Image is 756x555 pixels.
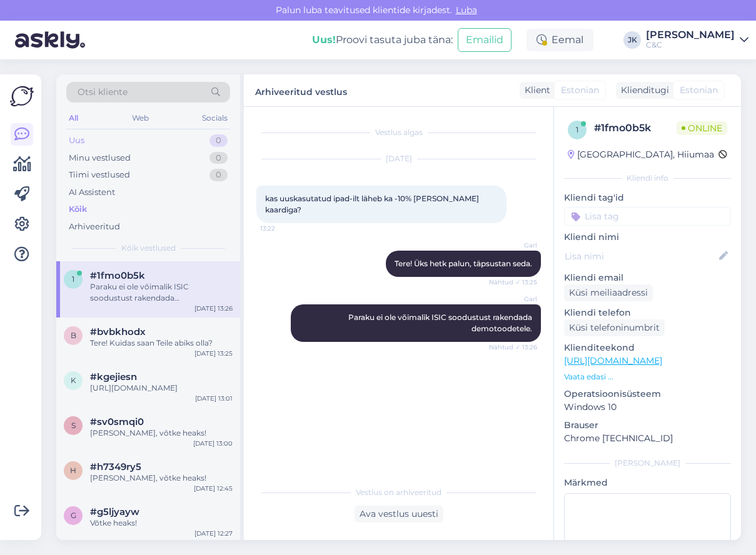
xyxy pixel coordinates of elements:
[209,134,228,147] div: 0
[564,401,731,414] p: Windows 10
[312,32,453,47] div: Proovi tasuta juba täna:
[72,274,74,284] span: 1
[564,432,731,445] p: Chrome [TECHNICAL_ID]
[564,371,731,382] p: Vaata edasi ...
[490,241,537,250] span: Garl
[564,457,731,469] div: [PERSON_NAME]
[10,84,34,108] img: Askly Logo
[194,529,233,538] div: [DATE] 12:27
[356,487,441,498] span: Vestlus on arhiveeritud
[78,86,128,99] span: Otsi kliente
[520,84,550,97] div: Klient
[348,312,534,333] span: Paraku ei ole võimalik ISIC soodustust rakendada demotoodetele.
[70,466,76,475] span: h
[90,472,233,484] div: [PERSON_NAME], võtke heaks!
[194,304,233,313] div: [DATE] 13:26
[452,4,481,16] span: Luba
[121,242,176,254] span: Kõik vestlused
[646,30,748,50] a: [PERSON_NAME]C&C
[576,125,578,134] span: 1
[199,110,230,126] div: Socials
[71,511,76,520] span: g
[194,484,233,493] div: [DATE] 12:45
[90,337,233,349] div: Tere! Kuidas saan Teile abiks olla?
[395,259,532,268] span: Tere! Üks hetk palun, täpsustan seda.
[69,152,131,164] div: Minu vestlused
[646,40,735,50] div: C&C
[90,506,139,517] span: #g5ljyayw
[490,294,537,304] span: Garl
[90,326,146,337] span: #bvbkhodx
[616,84,669,97] div: Klienditugi
[564,387,731,401] p: Operatsioonisüsteem
[209,169,228,181] div: 0
[90,382,233,394] div: [URL][DOMAIN_NAME]
[564,207,731,226] input: Lisa tag
[458,28,512,52] button: Emailid
[260,224,307,233] span: 13:22
[355,506,443,522] div: Ava vestlus uuesti
[489,342,537,352] span: Nähtud ✓ 13:26
[527,29,593,51] div: Eemal
[564,172,731,184] div: Kliendi info
[69,169,130,181] div: Tiimi vestlused
[90,461,141,472] span: #h7349ry5
[489,277,537,287] span: Nähtud ✓ 13:25
[568,148,714,161] div: [GEOGRAPHIC_DATA], Hiiumaa
[209,152,228,164] div: 0
[564,231,731,244] p: Kliendi nimi
[564,341,731,354] p: Klienditeekond
[90,517,233,529] div: Võtke heaks!
[90,270,145,281] span: #1fmo0b5k
[69,221,120,233] div: Arhiveeritud
[312,34,336,46] b: Uus!
[677,121,727,135] span: Online
[90,427,233,439] div: [PERSON_NAME], võtke heaks!
[193,439,233,448] div: [DATE] 13:00
[90,281,233,304] div: Paraku ei ole võimalik ISIC soodustust rakendada demotoodetele.
[90,416,144,427] span: #sv0smqi0
[194,349,233,358] div: [DATE] 13:25
[564,476,731,489] p: Märkmed
[564,419,731,432] p: Brauser
[256,127,541,138] div: Vestlus algas
[265,194,481,214] span: kas uuskasutatud ipad-ilt läheb ka -10% [PERSON_NAME] kaardiga?
[195,394,233,403] div: [DATE] 13:01
[564,355,662,366] a: [URL][DOMAIN_NAME]
[564,319,665,336] div: Küsi telefoninumbrit
[255,82,347,99] label: Arhiveeritud vestlus
[565,249,717,263] input: Lisa nimi
[646,30,735,40] div: [PERSON_NAME]
[256,153,541,164] div: [DATE]
[71,331,76,340] span: b
[66,110,81,126] div: All
[564,271,731,284] p: Kliendi email
[561,84,599,97] span: Estonian
[69,186,115,199] div: AI Assistent
[71,376,76,385] span: k
[564,284,653,301] div: Küsi meiliaadressi
[564,306,731,319] p: Kliendi telefon
[129,110,151,126] div: Web
[680,84,718,97] span: Estonian
[69,203,87,216] div: Kõik
[90,371,137,382] span: #kgejiesn
[623,31,641,49] div: JK
[564,191,731,204] p: Kliendi tag'id
[69,134,84,147] div: Uus
[71,421,76,430] span: s
[594,121,677,136] div: # 1fmo0b5k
